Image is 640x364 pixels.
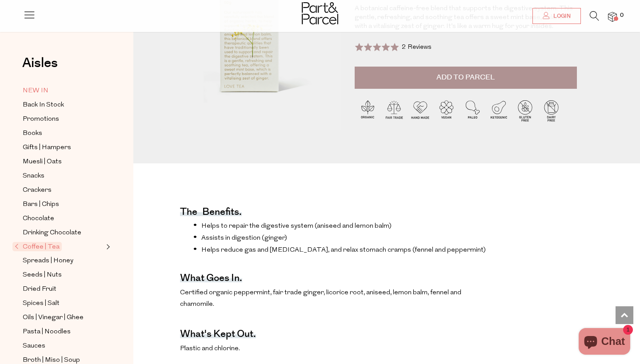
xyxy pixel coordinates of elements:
[180,332,256,338] h4: What's kept out.
[23,99,104,111] a: Back In Stock
[23,326,104,337] a: Pasta | Noodles
[23,312,104,323] a: Oils | Vinegar | Ghee
[608,12,617,21] a: 0
[23,142,71,153] span: Gifts | Hampers
[576,328,633,357] inbox-online-store-chat: Shopify online store chat
[23,185,104,196] a: Crackers
[460,98,486,124] img: P_P-ICONS-Live_Bec_V11_Paleo.svg
[618,12,626,20] span: 0
[15,241,104,252] a: Coffee | Tea
[12,242,62,251] span: Coffee | Tea
[23,100,64,111] span: Back In Stock
[23,214,54,224] span: Chocolate
[23,284,56,295] span: Dried Fruit
[436,72,495,83] span: Add to Parcel
[433,98,460,124] img: P_P-ICONS-Live_Bec_V11_Vegan.svg
[381,98,407,124] img: P_P-ICONS-Live_Bec_V11_Fair_Trade.svg
[486,98,512,124] img: P_P-ICONS-Live_Bec_V11_Ketogenic.svg
[23,114,104,125] a: Promotions
[180,287,490,310] p: Certified organic peppermint, fair trade ginger, licorice root, aniseed, lemon balm, fennel and c...
[407,98,433,124] img: P_P-ICONS-Live_Bec_V11_Handmade.svg
[23,298,60,309] span: Spices | Salt
[23,199,104,210] a: Bars | Chips
[180,276,242,282] h4: What goes in.
[180,343,490,355] p: Plastic and chlorine.
[23,128,104,139] a: Books
[23,255,104,266] a: Spreads | Honey
[23,86,48,96] span: NEW IN
[23,170,104,182] a: Snacks
[355,67,577,89] button: Add to Parcel
[23,327,71,337] span: Pasta | Noodles
[23,171,44,182] span: Snacks
[193,245,490,254] li: Helps reduce gas and [MEDICAL_DATA], and relax stomach cramps (fennel and peppermint)
[23,313,84,323] span: Oils | Vinegar | Ghee
[193,221,490,230] li: Helps to repair the digestive system (aniseed and lemon balm)
[23,156,104,167] a: Muesli | Oats
[22,53,58,73] span: Aisles
[23,270,62,281] span: Seeds | Nuts
[23,185,52,196] span: Crackers
[23,340,104,352] a: Sauces
[302,2,338,24] img: Part&Parcel
[23,114,59,125] span: Promotions
[23,157,62,167] span: Muesli | Oats
[23,128,42,139] span: Books
[532,8,581,24] a: Login
[538,98,564,124] img: P_P-ICONS-Live_Bec_V11_Dairy_Free.svg
[23,284,104,295] a: Dried Fruit
[23,256,73,266] span: Spreads | Honey
[512,98,538,124] img: P_P-ICONS-Live_Bec_V11_Gluten_Free.svg
[104,241,110,252] button: Expand/Collapse Coffee | Tea
[23,199,59,210] span: Bars | Chips
[23,142,104,153] a: Gifts | Hampers
[23,213,104,224] a: Chocolate
[23,227,104,238] a: Drinking Chocolate
[23,228,81,238] span: Drinking Chocolate
[355,98,381,124] img: P_P-ICONS-Live_Bec_V11_Organic.svg
[23,298,104,309] a: Spices | Salt
[23,341,45,352] span: Sauces
[193,233,490,242] li: Assists in digestion (ginger)
[402,44,432,51] span: 2 Reviews
[23,269,104,281] a: Seeds | Nuts
[551,12,571,20] span: Login
[180,210,242,216] h4: The benefits.
[23,85,104,96] a: NEW IN
[22,56,58,79] a: Aisles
